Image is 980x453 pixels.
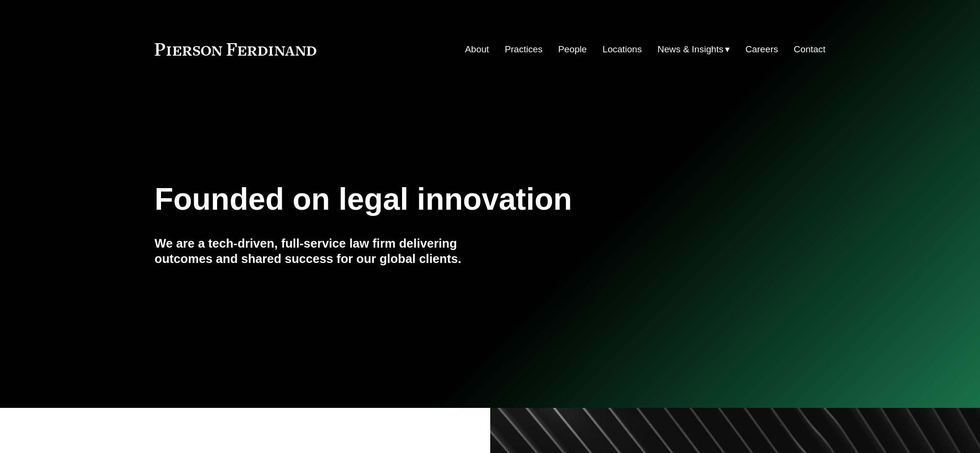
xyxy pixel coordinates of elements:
[465,40,489,59] a: About
[794,40,825,59] a: Contact
[505,40,542,59] a: Practices
[657,41,724,58] span: News & Insights
[657,40,730,59] a: folder dropdown
[558,40,587,59] a: People
[155,236,490,267] h4: We are a tech-driven, full-service law firm delivering outcomes and shared success for our global...
[155,182,714,217] h1: Founded on legal innovation
[602,40,642,59] a: Locations
[745,40,778,59] a: Careers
